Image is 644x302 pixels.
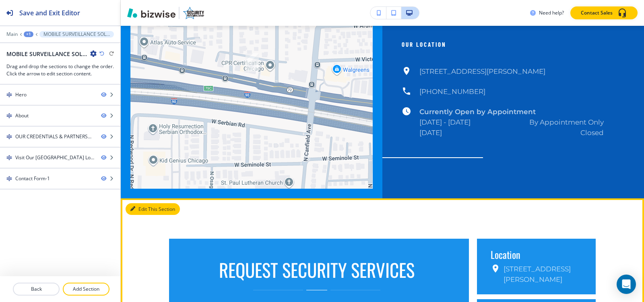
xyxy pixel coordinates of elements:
[15,91,27,98] div: Hero
[19,8,80,18] h2: Save and Exit Editor
[539,9,564,17] h3: Need help?
[6,113,12,119] img: Drag
[6,31,18,37] button: Main
[15,133,95,140] div: OUR CREDENTIALS & PARTNERSHIPS-1
[15,175,50,182] div: Contact Form-1
[43,31,110,37] p: MOBILE SURVEILLANCE SOLUTIONS
[6,155,12,160] img: Drag
[6,92,12,98] img: Drag
[126,203,180,215] button: Edit This Section
[24,31,33,37] button: +1
[15,154,95,161] div: Visit Our Park Ridge Location-1
[402,66,545,77] a: [STREET_ADDRESS][PERSON_NAME]
[402,40,604,49] p: Our Location
[617,275,636,294] div: Open Intercom Messenger
[13,283,60,296] button: Back
[570,6,638,19] button: Contact Sales
[529,117,604,127] h6: By Appointment Only
[580,127,604,138] h6: Closed
[15,112,29,119] div: About
[419,106,604,117] h6: Currently Open by Appointment
[63,283,109,296] button: Add Section
[491,248,582,260] h5: Location
[477,239,596,294] a: Location[STREET_ADDRESS][PERSON_NAME]
[581,9,613,17] p: Contact Sales
[419,127,442,138] h6: [DATE]
[504,264,582,285] h6: [STREET_ADDRESS][PERSON_NAME]
[419,86,485,97] h6: [PHONE_NUMBER]
[127,8,175,18] img: Bizwise Logo
[6,134,12,140] img: Drag
[39,31,114,37] button: MOBILE SURVEILLANCE SOLUTIONS
[14,285,59,293] p: Back
[6,50,87,58] h2: MOBILE SURVEILLANCE SOLUTIONS
[210,259,424,280] p: REQUEST SECURITY SERVICES
[419,66,545,77] h6: [STREET_ADDRESS][PERSON_NAME]
[183,6,204,19] img: Your Logo
[6,176,12,181] img: Drag
[419,117,471,127] h6: [DATE] - [DATE]
[402,86,485,97] a: [PHONE_NUMBER]
[6,63,114,77] h3: Drag and drop the sections to change the order. Click the arrow to edit section content.
[64,285,109,293] p: Add Section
